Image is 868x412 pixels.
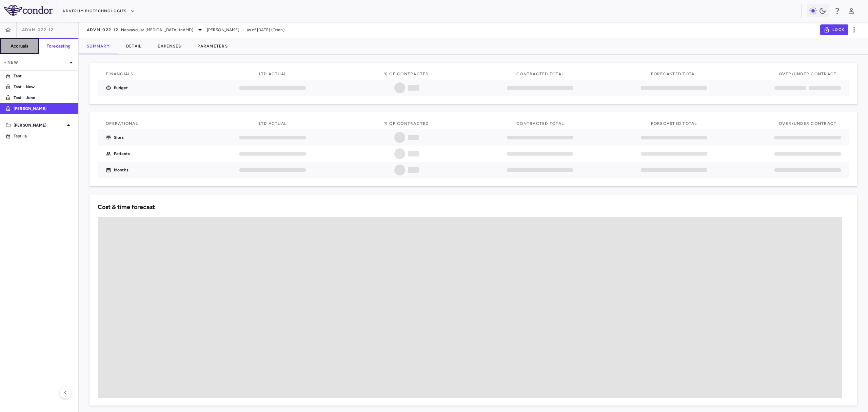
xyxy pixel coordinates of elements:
[14,106,64,112] p: [PERSON_NAME]
[79,38,118,54] button: Summary
[516,121,564,126] span: Contracted Total
[384,121,429,126] span: % of Contracted
[242,27,244,33] span: •
[259,121,287,126] span: LTD Actual
[11,43,28,49] h6: Accruals
[87,27,118,33] span: ADVM-022-12
[114,167,129,173] p: Months
[106,72,134,76] span: Financials
[651,72,697,76] span: Forecasted Total
[4,5,53,16] img: logo-full-SnFGN8VE.png
[779,72,837,76] span: Over/Under Contract
[820,24,848,35] button: Lock
[207,27,239,33] span: [PERSON_NAME]
[779,121,837,126] span: Over/Under Contract
[247,27,284,33] span: as of [DATE] (Open)
[14,73,64,79] p: Test
[189,38,236,54] button: Parameters
[516,72,564,76] span: Contracted Total
[14,84,64,90] p: Test - New
[114,85,128,91] p: Budget
[121,27,193,33] span: Neovascular [MEDICAL_DATA] (nAMD)
[14,122,53,128] p: [PERSON_NAME]
[62,6,135,17] button: Adverum Biotechnologies
[118,38,150,54] button: Detail
[14,133,64,139] span: Test 1a
[114,134,124,141] p: Sites
[259,72,287,76] span: LTD actual
[106,121,138,126] span: Operational
[3,59,67,65] p: New
[150,38,189,54] button: Expenses
[651,121,697,126] span: Forecasted Total
[384,72,429,76] span: % of Contracted
[114,151,130,157] p: Patients
[22,27,54,33] span: ADVM-022-12
[14,95,64,101] p: Test - June
[46,43,71,49] h6: Forecasting
[98,203,155,212] h6: Cost & time forecast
